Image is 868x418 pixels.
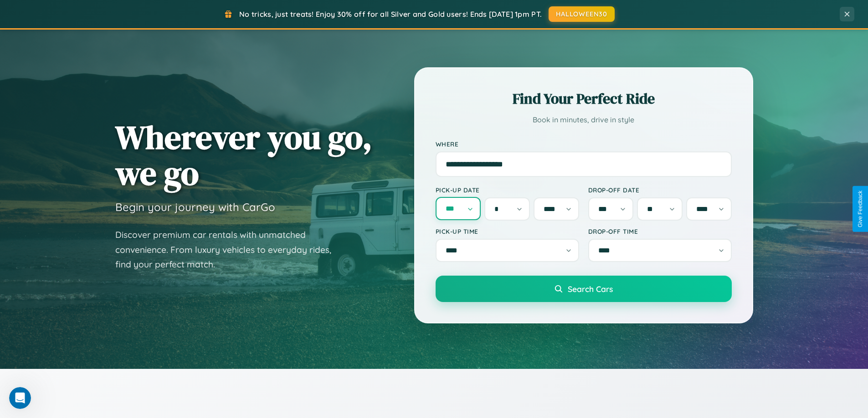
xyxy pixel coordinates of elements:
label: Pick-up Time [436,227,579,235]
h2: Find Your Perfect Ride [436,89,732,109]
button: HALLOWEEN30 [549,6,615,22]
p: Book in minutes, drive in style [436,113,732,126]
label: Where [436,140,732,148]
label: Drop-off Time [588,227,732,235]
div: Give Feedback [857,191,863,227]
p: Discover premium car rentals with unmatched convenience. From luxury vehicles to everyday rides, ... [115,227,343,272]
label: Pick-up Date [436,186,579,194]
iframe: Intercom live chat [9,387,31,409]
span: No tricks, just treats! Enjoy 30% off for all Silver and Gold users! Ends [DATE] 1pm PT. [239,10,542,19]
label: Drop-off Date [588,186,732,194]
span: Search Cars [568,284,613,294]
h3: Begin your journey with CarGo [115,200,275,214]
h1: Wherever you go, we go [115,119,372,191]
button: Search Cars [436,276,732,302]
